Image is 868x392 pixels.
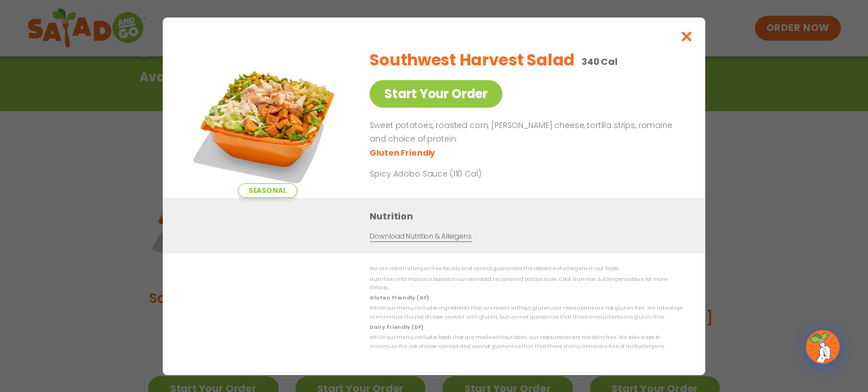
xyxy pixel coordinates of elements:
[370,49,575,72] h2: Southwest Harvest Salad
[370,80,502,108] a: Start Your Order
[669,17,705,55] button: Close modal
[370,119,678,146] p: Sweet potatoes, roasted corn, [PERSON_NAME] cheese, tortilla strips, romaine and choice of protein.
[370,294,428,301] strong: Gluten Friendly (GF)
[370,231,471,242] a: Download Nutrition & Allergens
[188,40,346,198] img: Featured product photo for Southwest Harvest Salad
[370,333,683,351] p: While our menu includes foods that are made without dairy, our restaurants are not dairy free. We...
[370,168,579,179] p: Spicy Adobo Sauce (110 Cal)
[807,331,839,363] img: wpChatIcon
[370,304,683,321] p: While our menu includes ingredients that are made without gluten, our restaurants are not gluten ...
[370,265,683,273] p: We are not an allergen free facility and cannot guarantee the absence of allergens in our foods.
[581,55,618,69] p: 340 Cal
[370,147,437,158] li: Gluten Friendly
[370,209,688,223] h3: Nutrition
[370,275,683,292] p: Nutrition information is based on our standard recipes and portion sizes. Click Nutrition & Aller...
[370,324,423,331] strong: Dairy Friendly (DF)
[238,183,297,198] span: Seasonal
